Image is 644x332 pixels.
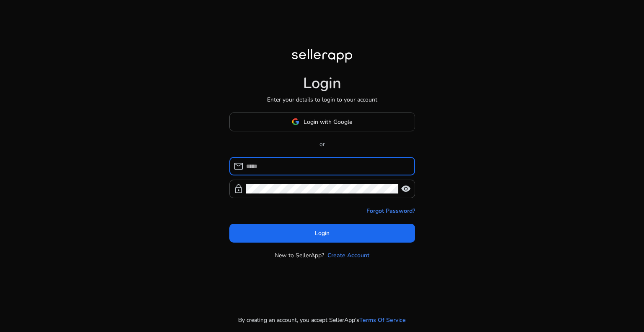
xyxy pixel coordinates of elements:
[234,184,244,194] span: lock
[229,112,415,131] button: Login with Google
[304,118,352,126] span: Login with Google
[303,74,341,92] h1: Login
[315,229,330,238] span: Login
[401,184,411,194] span: visibility
[292,118,299,125] img: google-logo.svg
[267,95,377,104] p: Enter your details to login to your account
[229,140,415,149] p: or
[359,316,406,324] a: Terms Of Service
[234,161,244,171] span: mail
[366,207,415,215] a: Forgot Password?
[275,251,324,260] p: New to SellerApp?
[327,251,369,260] a: Create Account
[229,224,415,243] button: Login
